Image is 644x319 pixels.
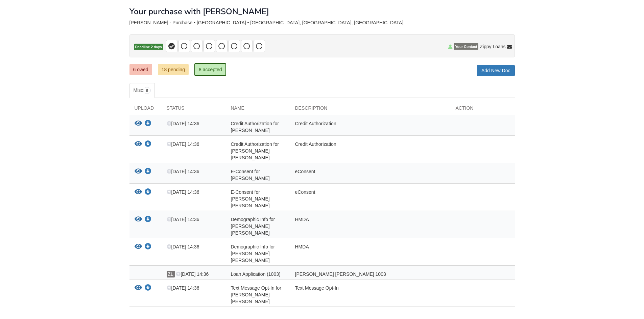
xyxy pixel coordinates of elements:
[162,105,226,115] div: Status
[290,271,451,277] div: [PERSON_NAME] [PERSON_NAME] 1003
[290,168,451,182] div: eConsent
[135,243,142,250] button: View Demographic Info for Fabiola Evangelina Lopez Franco
[231,217,275,236] span: Demographic Info for [PERSON_NAME] [PERSON_NAME]
[290,189,451,209] div: eConsent
[176,271,209,277] span: [DATE] 14:36
[454,43,478,50] span: Your Contact
[477,65,515,76] a: Add New Doc
[167,169,199,174] span: [DATE] 14:36
[231,121,279,133] span: Credit Authorization for [PERSON_NAME]
[145,286,151,291] a: Download Text Message Opt-In for Fabiola Evangelina Lopez Franco
[231,141,279,160] span: Credit Authorization for [PERSON_NAME] [PERSON_NAME]
[145,190,151,195] a: Download E-Consent for Fabiola Lopez Franco
[129,20,515,26] div: [PERSON_NAME] - Purchase • [GEOGRAPHIC_DATA] • [GEOGRAPHIC_DATA], [GEOGRAPHIC_DATA], [GEOGRAPHIC_...
[167,141,199,147] span: [DATE] 14:36
[290,105,451,115] div: Description
[129,64,152,75] a: 6 owed
[145,121,151,127] a: Download Credit Authorization for Jacob Serres
[451,105,515,115] div: Action
[290,120,451,134] div: Credit Authorization
[480,43,505,50] span: Zippy Loans
[143,87,151,94] span: 8
[145,142,151,147] a: Download Credit Authorization for Fabiola Lopez Franco
[145,169,151,175] a: Download E-Consent for Jacob Serres
[167,121,199,126] span: [DATE] 14:36
[134,44,163,50] span: Deadline 2 days
[290,141,451,161] div: Credit Authorization
[231,169,270,181] span: E-Consent for [PERSON_NAME]
[135,168,142,175] button: View E-Consent for Jacob Serres
[231,271,281,277] span: Loan Application (1003)
[231,244,275,263] span: Demographic Info for [PERSON_NAME] [PERSON_NAME]
[290,216,451,236] div: HMDA
[145,244,151,250] a: Download Demographic Info for Fabiola Evangelina Lopez Franco
[135,120,142,127] button: View Credit Authorization for Jacob Serres
[167,217,199,222] span: [DATE] 14:36
[158,64,189,75] a: 18 pending
[167,244,199,249] span: [DATE] 14:36
[290,243,451,264] div: HMDA
[129,7,269,16] h1: Your purchase with [PERSON_NAME]
[135,189,142,196] button: View E-Consent for Fabiola Lopez Franco
[194,63,226,76] a: 8 accepted
[226,105,290,115] div: Name
[129,105,162,115] div: Upload
[231,189,270,208] span: E-Consent for [PERSON_NAME] [PERSON_NAME]
[145,217,151,222] a: Download Demographic Info for Jacob Joseph Serres
[231,285,281,304] span: Text Message Opt-In for [PERSON_NAME] [PERSON_NAME]
[135,216,142,223] button: View Demographic Info for Jacob Joseph Serres
[129,83,155,98] a: Misc
[135,141,142,148] button: View Credit Authorization for Fabiola Lopez Franco
[167,271,175,277] span: ZL
[135,285,142,292] button: View Text Message Opt-In for Fabiola Evangelina Lopez Franco
[290,285,451,305] div: Text Message Opt-In
[167,189,199,195] span: [DATE] 14:36
[167,285,199,291] span: [DATE] 14:36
